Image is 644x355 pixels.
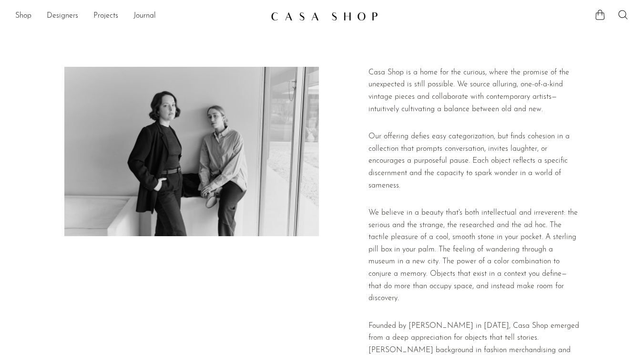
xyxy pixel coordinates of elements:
[368,67,579,115] p: Casa Shop is a home for the curious, where the promise of the unexpected is still possible. We so...
[15,8,263,24] ul: NEW HEADER MENU
[47,10,78,22] a: Designers
[368,207,579,305] p: We believe in a beauty that's both intellectual and irreverent: the serious and the strange, the ...
[93,10,118,22] a: Projects
[368,131,579,192] p: Our offering defies easy categorization, but finds cohesion in a collection that prompts conversa...
[15,10,31,22] a: Shop
[133,10,156,22] a: Journal
[15,8,263,24] nav: Desktop navigation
